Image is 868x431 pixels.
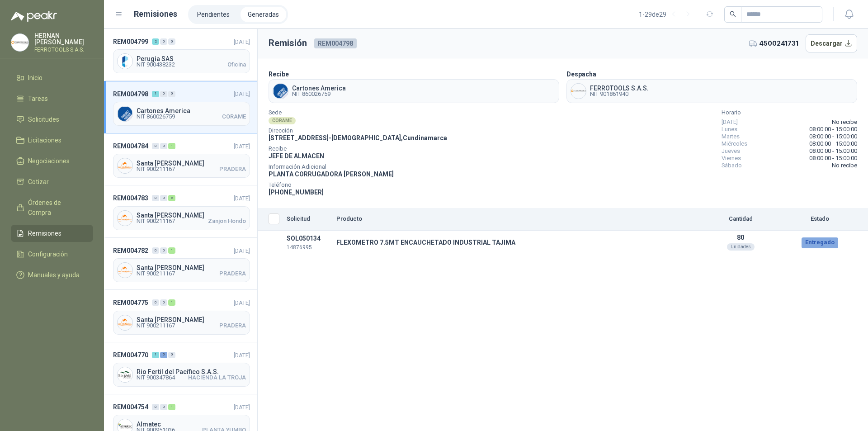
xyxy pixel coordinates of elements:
[258,208,283,231] th: Seleccionar/deseleccionar
[152,38,159,45] div: 2
[118,367,132,382] img: Company Logo
[104,290,257,342] a: REM004775001[DATE] Company LogoSanta [PERSON_NAME]NIT 900211167PRADERA
[802,237,838,248] div: Entregado
[234,299,250,306] span: [DATE]
[152,404,159,410] div: 0
[722,126,737,133] span: Lunes
[113,246,148,256] span: REM004782
[152,352,159,358] div: 1
[11,194,93,221] a: Órdenes de Compra
[137,265,246,271] span: Santa [PERSON_NAME]
[134,8,177,20] h1: Remisiones
[219,323,246,328] span: PRADERA
[113,193,148,203] span: REM004783
[168,38,175,45] div: 0
[222,114,246,119] span: CORAME
[730,11,736,17] span: search
[113,298,148,308] span: REM004775
[168,247,175,254] div: 1
[104,238,257,290] a: REM004782001[DATE] Company LogoSanta [PERSON_NAME]NIT 900211167PRADERA
[118,315,132,330] img: Company Logo
[168,299,175,306] div: 1
[269,171,394,178] span: PLANTA CORRUGADORA [PERSON_NAME]
[269,71,289,78] b: Recibe
[137,160,246,166] span: Santa [PERSON_NAME]
[722,110,857,115] span: Horario
[137,323,175,328] span: NIT 900211167
[832,118,857,126] span: No recibe
[11,152,93,170] a: Negociaciones
[590,91,649,97] span: NIT 901861940
[722,118,738,126] span: [DATE]
[269,117,296,124] div: CORAME
[28,73,42,83] span: Inicio
[722,133,740,140] span: Martes
[168,143,175,149] div: 1
[28,114,59,124] span: Solicitudes
[168,404,175,410] div: 1
[786,208,854,231] th: Estado
[137,317,246,323] span: Santa [PERSON_NAME]
[234,90,250,97] span: [DATE]
[292,91,346,97] span: NIT 860026759
[160,352,167,358] div: 5
[806,34,858,52] button: Descargar
[104,185,257,237] a: REM004783002[DATE] Company LogoSanta [PERSON_NAME]NIT 900211167Zanjon Hondo
[137,218,175,224] span: NIT 900211167
[333,231,695,255] td: FLEXOMETRO 7.5MT ENCAUCHETADO INDUSTRIAL TAJIMA
[152,91,159,97] div: 1
[241,7,286,22] a: Generadas
[722,155,741,162] span: Viernes
[113,89,148,99] span: REM004798
[137,375,175,380] span: NIT 900347864
[571,84,586,99] img: Company Logo
[314,38,357,48] span: REM004798
[699,234,782,241] p: 80
[566,71,596,78] b: Despacha
[160,143,167,149] div: 0
[168,91,175,97] div: 0
[269,110,447,115] span: Sede
[137,212,246,218] span: Santa [PERSON_NAME]
[273,84,288,99] img: Company Logo
[137,62,175,67] span: NIT 900438232
[160,195,167,201] div: 0
[28,198,85,218] span: Órdenes de Compra
[113,37,148,47] span: REM004799
[208,218,246,224] span: Zanjon Hondo
[160,38,167,45] div: 0
[11,246,93,263] a: Configuración
[28,177,49,187] span: Cotizar
[168,195,175,201] div: 2
[152,299,159,306] div: 0
[190,7,237,22] a: Pendientes
[160,404,167,410] div: 0
[28,94,48,104] span: Tareas
[283,208,333,231] th: Solicitud
[11,111,93,128] a: Solicitudes
[219,166,246,172] span: PRADERA
[137,108,246,114] span: Cartones America
[269,183,447,187] span: Teléfono
[269,128,447,133] span: Dirección
[722,140,747,147] span: Miércoles
[287,243,329,252] p: 14876995
[695,208,786,231] th: Cantidad
[28,249,68,259] span: Configuración
[28,228,61,238] span: Remisiones
[113,141,148,151] span: REM004784
[34,33,93,45] p: HERNAN [PERSON_NAME]
[28,270,80,280] span: Manuales y ayuda
[590,85,649,91] span: FERROTOOLS S.A.S.
[137,369,246,375] span: Rio Fertil del Pacífico S.A.S.
[118,158,132,173] img: Company Logo
[234,352,250,359] span: [DATE]
[113,350,148,360] span: REM004770
[333,208,695,231] th: Producto
[234,143,250,150] span: [DATE]
[234,195,250,202] span: [DATE]
[269,165,447,169] span: Información Adicional
[34,47,93,52] p: FERROTOOLS S.A.S.
[137,166,175,172] span: NIT 900211167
